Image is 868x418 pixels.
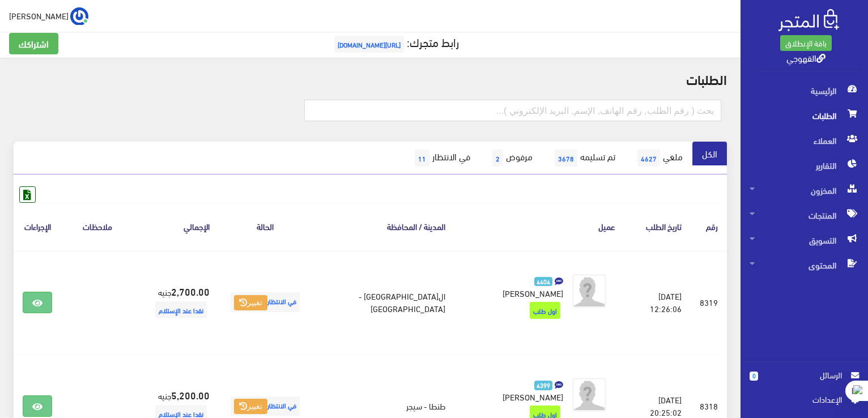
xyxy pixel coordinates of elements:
[741,128,868,153] a: العملاء
[171,284,210,298] strong: 2,700.00
[750,103,859,128] span: الطلبات
[750,153,859,178] span: التقارير
[750,372,758,381] span: 0
[454,203,624,250] th: عميل
[741,203,868,228] a: المنتجات
[625,142,692,174] a: ملغي4627
[304,100,721,121] input: بحث ( رقم الطلب, رقم الهاتف, الإسم, البريد اﻹلكتروني )...
[741,178,868,203] a: المخزون
[530,302,560,319] span: اول طلب
[231,396,300,416] span: في الانتظار
[624,250,691,355] td: [DATE] 12:26:06
[492,150,503,167] span: 2
[155,301,207,318] span: نقدا عند الإستلام
[750,78,859,103] span: الرئيسية
[480,142,542,174] a: مرفوض2
[234,295,267,311] button: تغيير
[14,71,727,86] h2: الطلبات
[778,9,839,31] img: .
[61,203,134,250] th: ملاحظات
[473,378,563,403] a: 4399 [PERSON_NAME]
[312,203,454,250] th: المدينة / المحافظة
[750,369,859,393] a: 0 الرسائل
[741,153,868,178] a: التقارير
[534,277,553,287] span: 4404
[572,378,606,412] img: avatar.png
[473,274,563,299] a: 4404 [PERSON_NAME]
[503,389,563,404] span: [PERSON_NAME]
[741,253,868,278] a: المحتوى
[786,49,826,66] a: القهوجي
[750,393,859,411] a: اﻹعدادات
[750,253,859,278] span: المحتوى
[542,142,625,174] a: تم تسليمه3678
[334,36,404,53] span: [URL][DOMAIN_NAME]
[231,292,300,312] span: في الانتظار
[171,387,210,402] strong: 5,200.00
[767,369,842,381] span: الرسائل
[692,142,727,165] a: الكل
[637,150,660,167] span: 4627
[14,203,61,250] th: الإجراءات
[780,35,832,51] a: باقة الإنطلاق
[741,78,868,103] a: الرئيسية
[219,203,312,250] th: الحالة
[572,274,606,308] img: avatar.png
[503,285,563,301] span: [PERSON_NAME]
[9,7,88,25] a: ... [PERSON_NAME]
[331,31,459,52] a: رابط متجرك:[URL][DOMAIN_NAME]
[402,142,480,174] a: في الانتظار11
[750,203,859,228] span: المنتجات
[555,150,577,167] span: 3678
[415,150,429,167] span: 11
[741,103,868,128] a: الطلبات
[750,178,859,203] span: المخزون
[759,393,841,406] span: اﻹعدادات
[9,33,58,54] a: اشتراكك
[234,399,267,415] button: تغيير
[534,381,553,390] span: 4399
[624,203,691,250] th: تاريخ الطلب
[9,8,69,23] span: [PERSON_NAME]
[312,250,454,355] td: ال[GEOGRAPHIC_DATA] - [GEOGRAPHIC_DATA]
[14,340,57,383] iframe: Drift Widget Chat Controller
[134,250,219,355] td: جنيه
[134,203,219,250] th: اﻹجمالي
[750,228,859,253] span: التسويق
[750,128,859,153] span: العملاء
[691,250,727,355] td: 8319
[70,7,88,25] img: ...
[691,203,727,250] th: رقم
